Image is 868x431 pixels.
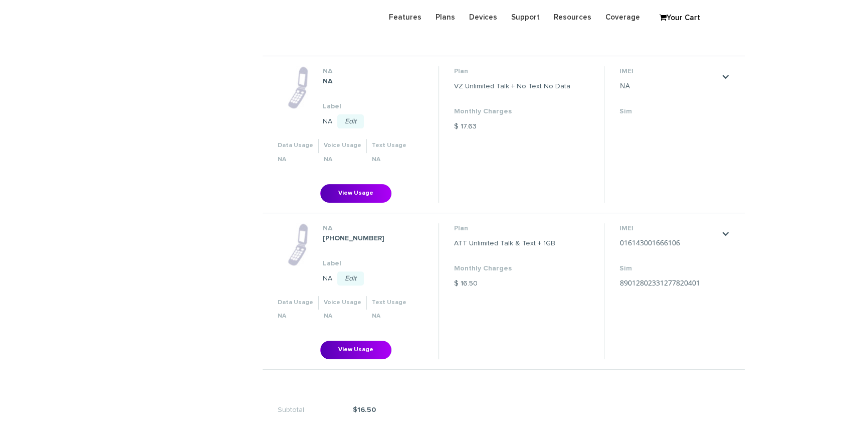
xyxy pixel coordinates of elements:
[323,273,422,283] dd: NA
[454,121,570,131] dd: $ 17.63
[323,223,422,233] dt: NA
[655,11,705,26] a: Your Cart
[278,405,334,415] span: Subtotal
[323,235,384,242] strong: [PHONE_NUMBER]
[454,278,555,289] dd: $ 16.50
[598,8,647,27] a: Coverage
[367,310,412,323] th: NA
[323,101,422,111] dt: Label
[337,114,364,128] a: Edit
[428,8,462,27] a: Plans
[462,8,504,27] a: Devices
[619,223,720,233] dt: IMEI
[323,258,422,268] dt: Label
[273,310,319,323] th: NA
[454,106,570,116] dt: Monthly Charges
[367,296,412,310] th: Text Usage
[323,66,422,76] dt: NA
[619,66,720,76] dt: IMEI
[547,8,598,27] a: Resources
[367,153,412,167] th: NA
[382,8,428,27] a: Features
[288,66,308,109] img: phone
[288,223,308,266] img: phone
[454,223,555,233] dt: Plan
[454,81,570,91] dd: VZ Unlimited Talk + No Text No Data
[320,341,391,359] button: View Usage
[454,263,555,273] dt: Monthly Charges
[320,184,391,203] button: View Usage
[337,271,364,285] a: Edit
[619,263,720,273] dt: Sim
[722,230,730,238] a: .
[273,139,319,153] th: Data Usage
[454,238,555,248] dd: ATT Unlimited Talk & Text + 1GB
[619,106,720,116] dt: Sim
[319,310,367,323] th: NA
[319,153,367,167] th: NA
[273,153,319,167] th: NA
[273,296,319,310] th: Data Usage
[323,116,422,126] dd: NA
[722,73,730,81] a: .
[319,296,367,310] th: Voice Usage
[319,139,367,153] th: Voice Usage
[278,405,376,415] li: $16.50
[454,66,570,76] dt: Plan
[323,78,333,85] strong: NA
[367,139,412,153] th: Text Usage
[504,8,547,27] a: Support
